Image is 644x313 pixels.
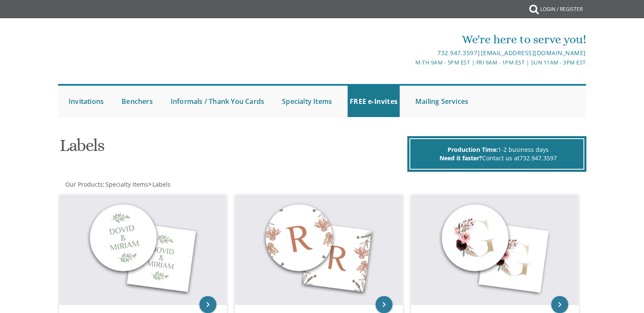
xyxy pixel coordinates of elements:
[551,296,568,313] a: keyboard_arrow_right
[411,195,579,305] img: Label Style 3
[348,86,400,117] a: FREE e-Invites
[169,86,266,117] a: Informals / Thank You Cards
[437,49,477,57] a: 732.947.3597
[280,86,334,117] a: Specialty Items
[199,296,216,313] a: keyboard_arrow_right
[235,58,586,67] div: M-Th 9am - 5pm EST | Fri 9am - 1pm EST | Sun 11am - 3pm EST
[58,180,322,189] div: :
[105,180,148,188] a: Specialty Items
[235,48,586,58] div: |
[152,180,171,188] span: Labels
[481,49,586,57] a: [EMAIL_ADDRESS][DOMAIN_NAME]
[59,195,227,305] img: Label Style 1
[376,296,392,313] a: keyboard_arrow_right
[448,145,498,154] span: Production Time:
[119,86,155,117] a: Benchers
[148,180,171,188] span: >
[439,154,482,162] span: Need it faster?
[520,154,557,162] a: 732.947.3597
[105,180,148,188] span: Specialty Items
[423,145,573,162] p: 1-2 business days Contact us at
[152,180,171,188] a: Labels
[235,31,586,48] div: We're here to serve you!
[60,136,405,161] h1: Labels
[413,86,470,117] a: Mailing Services
[64,180,103,188] a: Our Products
[66,86,106,117] a: Invitations
[235,195,403,305] img: Label Style 2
